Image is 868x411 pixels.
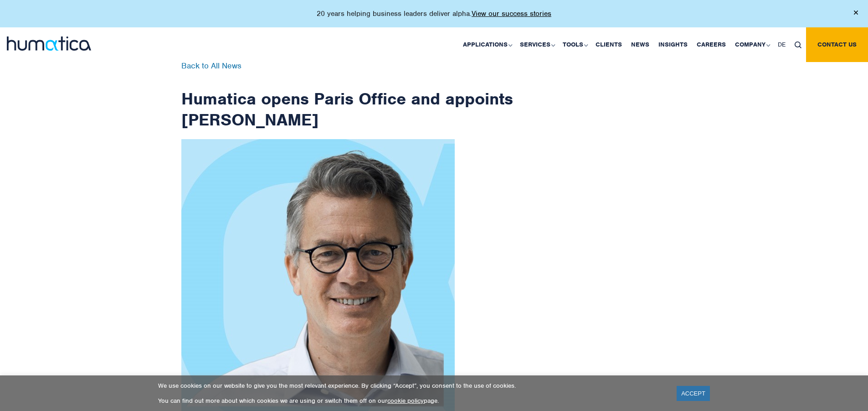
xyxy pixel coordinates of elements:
a: Services [515,27,558,62]
a: Company [730,27,773,62]
a: Careers [692,27,730,62]
a: View our success stories [472,9,551,18]
img: search_icon [795,42,801,48]
p: 20 years helping business leaders deliver alpha. [317,9,551,18]
img: logo [7,36,91,51]
a: News [627,27,654,62]
p: You can find out more about which cookies we are using or switch them off on our page. [158,397,665,405]
a: ACCEPT [677,386,710,401]
a: Back to All News [181,61,241,71]
p: We use cookies on our website to give you the most relevant experience. By clicking “Accept”, you... [158,382,665,390]
a: DE [773,27,790,62]
a: Tools [558,27,591,62]
span: DE [778,41,786,48]
a: Contact us [806,27,868,62]
a: Clients [591,27,627,62]
h1: Humatica opens Paris Office and appoints [PERSON_NAME] [181,62,514,130]
a: Insights [654,27,692,62]
a: Applications [458,27,515,62]
a: cookie policy [387,397,424,405]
